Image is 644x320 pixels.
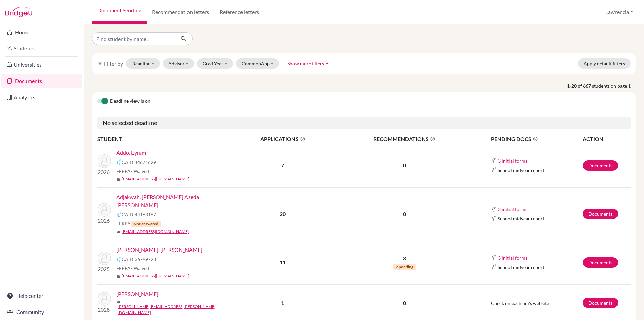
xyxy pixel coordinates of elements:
strong: 1-20 of 667 [567,82,592,89]
img: Common App logo [491,207,496,212]
span: FERPA [116,265,149,272]
img: Common App logo [491,216,496,221]
a: Documents [583,209,618,219]
a: Documents [1,74,82,88]
span: School midyear report [498,215,544,222]
th: STUDENT [97,135,231,143]
span: students on page 1 [592,82,636,89]
a: Help center [1,289,82,303]
a: Universities [1,58,82,72]
a: Analytics [1,91,82,104]
span: Show more filters [287,61,324,66]
p: 3 [334,254,475,262]
span: - Waived [131,168,149,174]
span: CAID 44163167 [122,211,156,218]
p: 2026 [98,217,111,225]
a: Adjakwah, [PERSON_NAME] Aseda [PERSON_NAME] [116,193,236,209]
span: School midyear report [498,264,544,271]
span: Check on each uni's website [491,300,549,306]
span: FERPA [116,220,161,227]
p: 0 [334,161,475,169]
img: Common App logo [116,159,122,165]
a: [EMAIL_ADDRESS][DOMAIN_NAME] [122,273,189,279]
span: mail [116,177,120,181]
b: 11 [280,259,286,265]
button: Show more filtersarrow_drop_up [282,58,336,69]
img: Addo, Eyram [98,154,111,168]
span: mail [116,300,120,304]
img: Common App logo [491,158,496,163]
button: Grad Year [197,58,233,69]
button: 3 initial forms [498,157,528,165]
span: mail [116,274,120,278]
span: School midyear report [498,167,544,174]
i: arrow_drop_up [324,60,331,67]
span: Filter by [104,60,123,67]
p: 0 [334,210,475,218]
b: 20 [280,211,286,217]
i: filter_list [97,61,103,66]
img: Nkansah, Eliezer Ama Agyeiwaa [98,292,111,306]
button: Apply default filters [578,58,631,69]
img: Common App logo [116,257,122,262]
span: APPLICATIONS [232,135,334,143]
a: Documents [583,160,618,171]
span: FERPA [116,168,149,175]
span: CAID 44671629 [122,158,156,166]
p: 2028 [98,306,111,314]
a: Community [1,305,82,319]
p: 2026 [98,168,111,176]
button: CommonApp [236,58,279,69]
button: 3 initial forms [498,254,528,262]
th: ACTION [582,135,631,143]
button: 3 initial forms [498,205,528,213]
a: [PERSON_NAME][EMAIL_ADDRESS][PERSON_NAME][DOMAIN_NAME] [118,304,236,316]
p: 2025 [98,265,111,273]
img: Common App logo [116,212,122,217]
img: Kwasi Korankye, John Clinton [98,252,111,265]
a: Documents [583,257,618,268]
button: Deadline [126,58,160,69]
button: Lawrencia [602,6,636,18]
b: 1 [281,300,284,306]
span: Deadline view is on [110,97,150,105]
button: Advisor [163,58,195,69]
a: Documents [583,298,618,308]
a: [PERSON_NAME], [PERSON_NAME] [116,246,202,254]
a: Addo, Eyram [116,149,146,157]
a: [EMAIL_ADDRESS][DOMAIN_NAME] [122,229,189,235]
img: Common App logo [491,255,496,260]
a: Students [1,42,82,55]
a: [EMAIL_ADDRESS][DOMAIN_NAME] [122,176,189,182]
span: - Waived [131,265,149,271]
img: Common App logo [491,167,496,173]
img: Bridge-U [5,7,32,17]
input: Find student by name... [92,32,175,45]
img: Adjakwah, Humphrey Aseda Owusu [98,203,111,217]
span: mail [116,230,120,234]
span: Not answered [131,221,161,227]
span: CAID 36799728 [122,256,156,263]
h5: No selected deadline [97,117,631,129]
span: 2 pending [393,264,416,270]
span: RECOMMENDATIONS [334,135,475,143]
p: 0 [334,299,475,307]
span: PENDING DOCS [491,135,582,143]
a: Home [1,26,82,39]
a: [PERSON_NAME] [116,290,158,298]
b: 7 [281,162,284,168]
img: Common App logo [491,264,496,270]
